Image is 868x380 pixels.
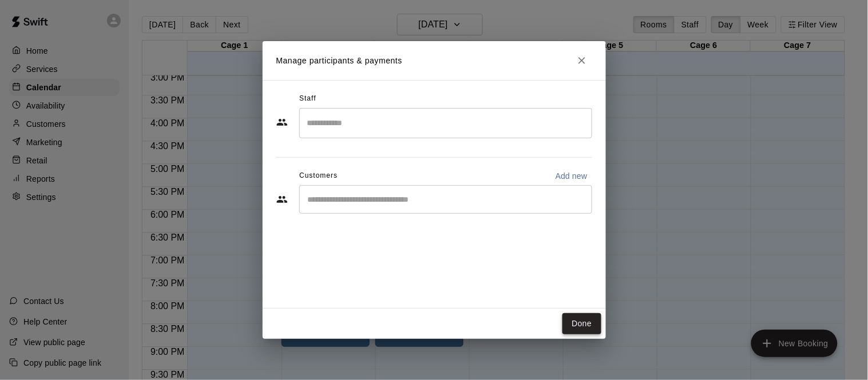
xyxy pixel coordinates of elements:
p: Manage participants & payments [276,55,403,67]
svg: Customers [276,194,288,205]
span: Customers [299,167,338,185]
div: Start typing to search customers... [299,185,592,214]
svg: Staff [276,117,288,128]
button: Close [572,50,592,71]
p: Add new [556,170,588,182]
button: Done [562,313,601,334]
div: Search staff [299,108,592,138]
span: Staff [299,90,316,108]
button: Add new [551,167,592,185]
